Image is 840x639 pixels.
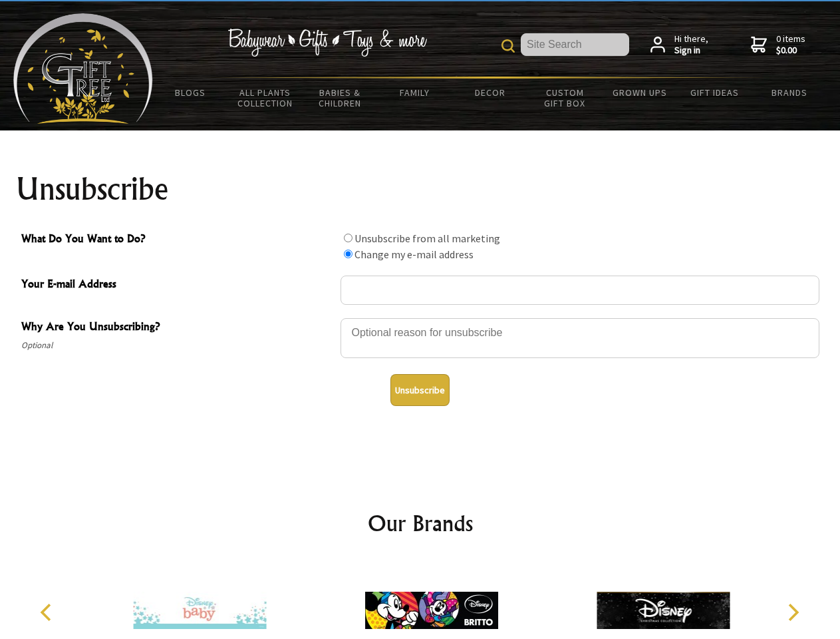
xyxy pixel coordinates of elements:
[674,33,708,57] span: Hi there,
[227,29,427,57] img: Babywear - Gifts - Toys & more
[21,230,334,250] span: What Do You Want to Do?
[33,598,63,627] button: Previous
[527,79,603,117] a: Custom Gift Box
[27,507,814,539] h2: Our Brands
[390,374,450,406] button: Unsubscribe
[677,79,752,106] a: Gift Ideas
[776,45,805,57] strong: $0.00
[344,250,352,258] input: What Do You Want to Do?
[378,79,453,106] a: Family
[21,276,334,295] span: Your E-mail Address
[344,234,352,242] input: What Do You Want to Do?
[16,173,825,205] h1: Unsubscribe
[341,318,819,358] textarea: Why Are You Unsubscribing?
[674,45,708,57] strong: Sign in
[303,79,378,117] a: Babies & Children
[776,33,805,57] span: 0 items
[521,33,629,56] input: Site Search
[778,598,807,627] button: Next
[228,79,303,117] a: All Plants Collection
[21,318,334,337] span: Why Are You Unsubscribing?
[751,33,805,57] a: 0 items$0.00
[21,337,334,353] span: Optional
[602,79,677,106] a: Grown Ups
[752,79,827,106] a: Brands
[650,33,708,57] a: Hi there,Sign in
[354,248,474,261] label: Change my e-mail address
[354,232,500,245] label: Unsubscribe from all marketing
[13,13,153,124] img: Babyware - Gifts - Toys and more...
[341,276,819,305] input: Your E-mail Address
[153,79,228,106] a: BLOGS
[501,39,515,53] img: product search
[452,79,527,106] a: Decor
